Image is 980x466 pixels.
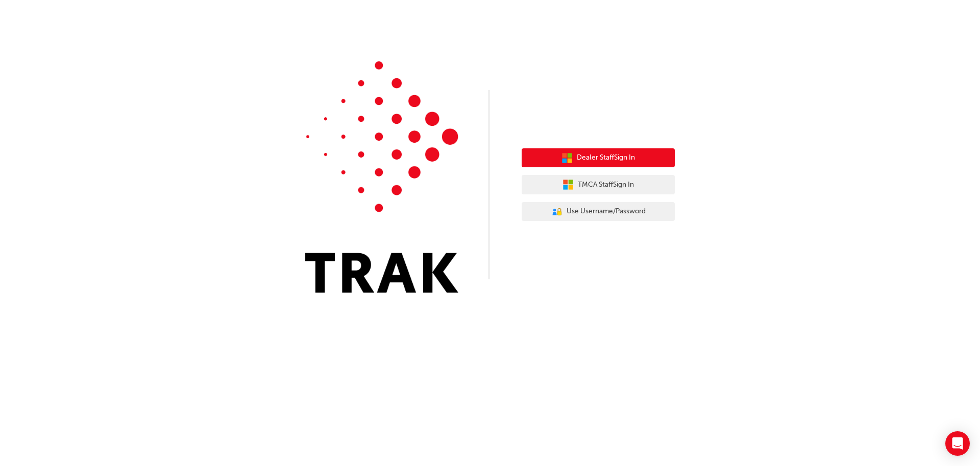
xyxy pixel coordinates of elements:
[945,431,970,456] div: Open Intercom Messenger
[522,175,675,194] button: TMCA StaffSign In
[578,179,634,191] span: TMCA Staff Sign In
[305,61,458,293] img: Trak
[577,152,635,164] span: Dealer Staff Sign In
[522,202,675,221] button: Use Username/Password
[567,206,646,217] span: Use Username/Password
[522,148,675,168] button: Dealer StaffSign In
